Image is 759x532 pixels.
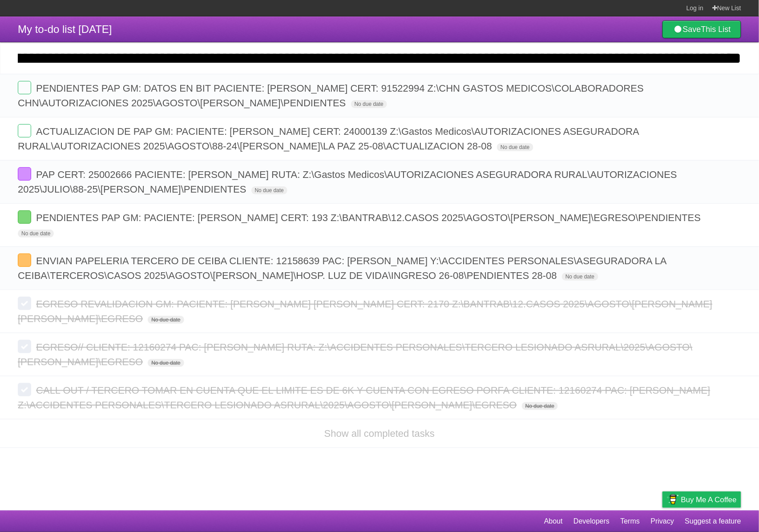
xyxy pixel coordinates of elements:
[18,83,644,109] span: PENDIENTES PAP GM: DATOS EN BIT PACIENTE: [PERSON_NAME] CERT: 91522994 Z:\CHN GASTOS MEDICOS\COLA...
[148,359,184,367] span: No due date
[701,25,731,34] b: This List
[681,492,737,508] span: Buy me a coffee
[651,513,674,530] a: Privacy
[18,167,31,181] label: Done
[251,186,287,194] span: No due date
[562,273,598,281] span: No due date
[667,492,679,507] img: Buy me a coffee
[685,513,741,530] a: Suggest a feature
[18,124,31,137] label: Done
[573,513,610,530] a: Developers
[18,340,31,353] label: Done
[18,385,711,411] span: CALL OUT / TERCERO TOMAR EN CUENTA QUE EL LIMITE ES DE 6K Y CUENTA CON EGRESO PORFA CLIENTE: 1216...
[18,254,31,267] label: Done
[148,316,184,324] span: No due date
[662,492,741,508] a: Buy me a coffee
[522,402,558,410] span: No due date
[18,298,713,324] span: EGRESO REVALIDACION GM: PACIENTE: [PERSON_NAME] [PERSON_NAME] CERT: 2170 Z:\BANTRAB\12.CASOS 2025...
[324,428,435,439] a: Show all completed tasks
[662,20,741,38] a: SaveThis List
[621,513,640,530] a: Terms
[497,143,533,151] span: No due date
[18,23,112,35] span: My to-do list [DATE]
[18,126,639,152] span: ACTUALIZACION DE PAP GM: PACIENTE: [PERSON_NAME] CERT: 24000139 Z:\Gastos Medicos\AUTORIZACIONES ...
[18,255,666,281] span: ENVIAN PAPELERIA TERCERO DE CEIBA CLIENTE: 12158639 PAC: [PERSON_NAME] Y:\ACCIDENTES PERSONALES\A...
[544,513,563,530] a: About
[18,230,54,238] span: No due date
[18,169,677,195] span: PAP CERT: 25002666 PACIENTE: [PERSON_NAME] RUTA: Z:\Gastos Medicos\AUTORIZACIONES ASEGURADORA RUR...
[18,383,31,396] label: Done
[36,212,703,223] span: PENDIENTES PAP GM: PACIENTE: [PERSON_NAME] CERT: 193 Z:\BANTRAB\12.CASOS 2025\AGOSTO\[PERSON_NAME...
[18,210,31,224] label: Done
[18,297,31,310] label: Done
[351,100,387,108] span: No due date
[18,81,31,94] label: Done
[18,342,693,367] span: EGRESO// CLIENTE: 12160274 PAC: [PERSON_NAME] RUTA: Z:\ACCIDENTES PERSONALES\TERCERO LESIONADO AS...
